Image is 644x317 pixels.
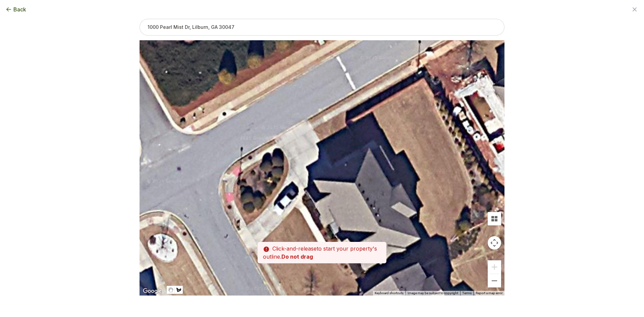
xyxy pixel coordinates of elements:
[141,287,163,296] a: Open this area in Google Maps (opens a new window)
[5,5,26,13] button: Back
[408,291,458,295] span: Image may be subject to copyright
[281,253,313,260] strong: Do not drag
[375,291,404,296] button: Keyboard shortcuts
[488,260,501,274] button: Zoom in
[488,236,501,250] button: Map camera controls
[175,286,183,294] button: Draw a shape
[476,291,502,295] a: Report a map error
[140,19,504,36] input: 1000 Pearl Mist Dr, Lilburn, GA 30047
[13,5,26,13] span: Back
[272,245,317,252] span: Click-and-release
[488,212,501,225] button: Tilt map
[141,287,163,296] img: Google
[488,274,501,287] button: Zoom out
[258,242,386,263] p: to start your property's outline.
[462,291,472,295] a: Terms (opens in new tab)
[167,286,175,294] button: Stop drawing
